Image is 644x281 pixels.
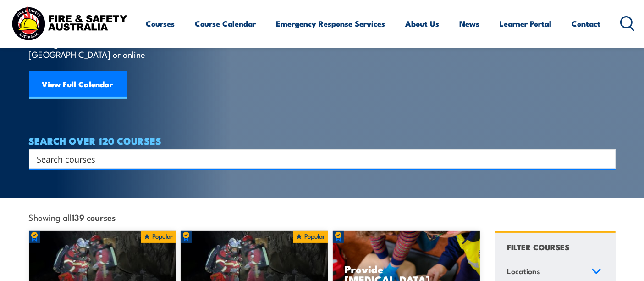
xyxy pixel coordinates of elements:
[29,71,127,99] a: View Full Calendar
[29,135,616,146] h4: SEARCH OVER 120 COURSES
[276,11,385,36] a: Emergency Response Services
[29,16,196,60] p: Find a course thats right for you and your team. We can train on your worksite, in our training c...
[500,11,552,36] a: Learner Portal
[507,265,541,277] span: Locations
[572,11,601,36] a: Contact
[406,11,440,36] a: About Us
[460,11,480,36] a: News
[507,241,570,253] h4: FILTER COURSES
[29,212,116,222] span: Showing all
[146,11,175,36] a: Courses
[39,152,597,165] form: Search form
[600,152,612,165] button: Search magnifier button
[72,211,116,223] strong: 139 courses
[195,11,256,36] a: Course Calendar
[37,152,595,166] input: Search input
